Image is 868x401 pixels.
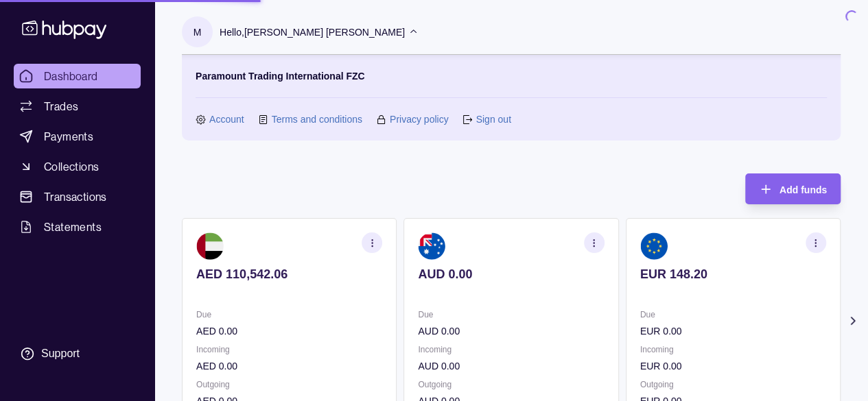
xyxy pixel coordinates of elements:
p: AED 0.00 [196,324,382,339]
button: Add funds [745,173,841,204]
p: AUD 0.00 [418,324,604,339]
a: Support [14,339,141,368]
p: AUD 0.00 [418,267,604,282]
p: Hello, [PERSON_NAME] [PERSON_NAME] [220,25,405,40]
a: Trades [14,94,141,119]
span: Dashboard [44,68,98,84]
p: Incoming [196,342,382,357]
p: EUR 148.20 [640,267,826,282]
p: Due [418,307,604,322]
img: eu [640,232,668,260]
a: Collections [14,154,141,179]
p: AED 0.00 [196,359,382,374]
p: Outgoing [196,377,382,392]
span: Add funds [779,184,827,195]
a: Payments [14,124,141,149]
a: Privacy policy [390,112,449,127]
a: Statements [14,215,141,239]
img: au [418,232,445,260]
span: Statements [44,219,102,235]
a: Dashboard [14,64,141,88]
img: ae [196,232,224,260]
span: Collections [44,158,99,175]
a: Terms and conditions [272,112,362,127]
p: Outgoing [640,377,826,392]
span: Trades [44,98,78,114]
p: Paramount Trading International FZC [196,69,365,84]
p: Due [196,307,382,322]
p: Incoming [418,342,604,357]
p: Outgoing [418,377,604,392]
a: Transactions [14,184,141,209]
a: Account [209,112,244,127]
p: EUR 0.00 [640,324,826,339]
p: AED 110,542.06 [196,267,382,282]
span: Payments [44,128,93,145]
p: EUR 0.00 [640,359,826,374]
div: Support [41,346,80,361]
span: Transactions [44,189,107,205]
p: M [193,25,202,40]
p: Due [640,307,826,322]
p: AUD 0.00 [418,359,604,374]
a: Sign out [476,112,511,127]
p: Incoming [640,342,826,357]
